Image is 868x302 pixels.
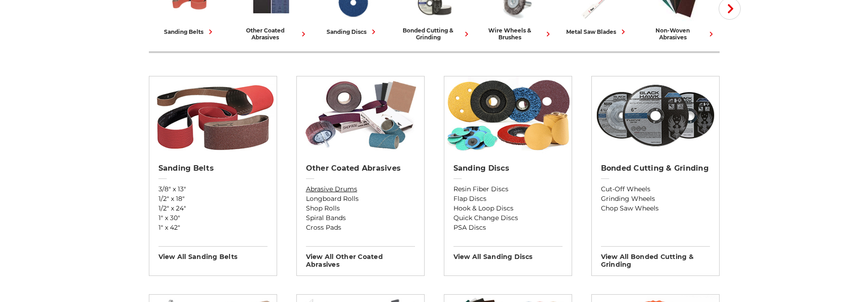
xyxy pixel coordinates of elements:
[158,213,267,223] a: 1" x 30"
[158,246,267,261] h3: View All sanding belts
[453,164,562,173] h2: Sanding Discs
[397,27,471,41] div: bonded cutting & grinding
[306,246,415,269] h3: View All other coated abrasives
[601,246,710,269] h3: View All bonded cutting & grinding
[601,164,710,173] h2: Bonded Cutting & Grinding
[164,27,215,37] div: sanding belts
[592,76,719,154] img: Bonded Cutting & Grinding
[158,204,267,213] a: 1/2" x 24"
[601,204,710,213] a: Chop Saw Wheels
[158,164,267,173] h2: Sanding Belts
[327,27,378,37] div: sanding discs
[453,246,562,261] h3: View All sanding discs
[453,204,562,213] a: Hook & Loop Discs
[642,27,716,41] div: non-woven abrasives
[158,194,267,204] a: 1/2" x 18"
[453,194,562,204] a: Flap Discs
[149,76,277,154] img: Sanding Belts
[453,184,562,194] a: Resin Fiber Discs
[306,213,415,223] a: Spiral Bands
[479,27,553,41] div: wire wheels & brushes
[306,164,415,173] h2: Other Coated Abrasives
[306,184,415,194] a: Abrasive Drums
[297,76,424,154] img: Other Coated Abrasives
[601,184,710,194] a: Cut-Off Wheels
[234,27,308,41] div: other coated abrasives
[601,194,710,204] a: Grinding Wheels
[444,76,572,154] img: Sanding Discs
[453,223,562,232] a: PSA Discs
[306,194,415,204] a: Longboard Rolls
[158,223,267,232] a: 1" x 42"
[158,184,267,194] a: 3/8" x 13"
[566,27,628,37] div: metal saw blades
[306,204,415,213] a: Shop Rolls
[306,223,415,232] a: Cross Pads
[453,213,562,223] a: Quick Change Discs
